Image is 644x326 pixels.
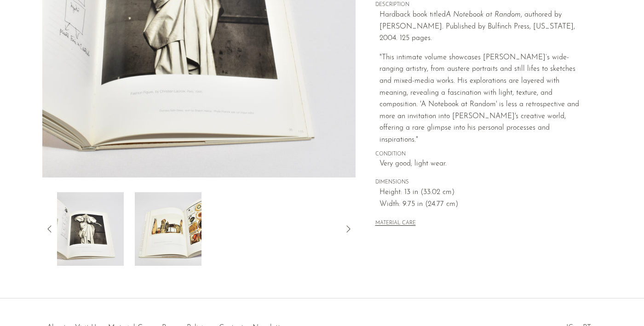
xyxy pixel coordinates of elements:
span: Width: 9.75 in (24.77 cm) [379,199,582,211]
em: A Notebook at Random [446,11,521,18]
img: Irving Penn: A Notebook at Random [135,192,201,266]
span: Very good; light wear. [379,158,582,170]
p: "This intimate volume showcases [PERSON_NAME]’s wide-ranging artistry, from austere portraits and... [379,52,582,146]
img: Irving Penn: A Notebook at Random [57,192,124,266]
p: Hardback book titled , authored by [PERSON_NAME]. Published by Bulfinch Press, [US_STATE], 2004. ... [379,9,582,45]
span: CONDITION [375,150,582,159]
span: Height: 13 in (33.02 cm) [379,187,582,199]
span: DIMENSIONS [375,178,582,187]
span: DESCRIPTION [375,1,582,9]
button: MATERIAL CARE [375,220,416,227]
